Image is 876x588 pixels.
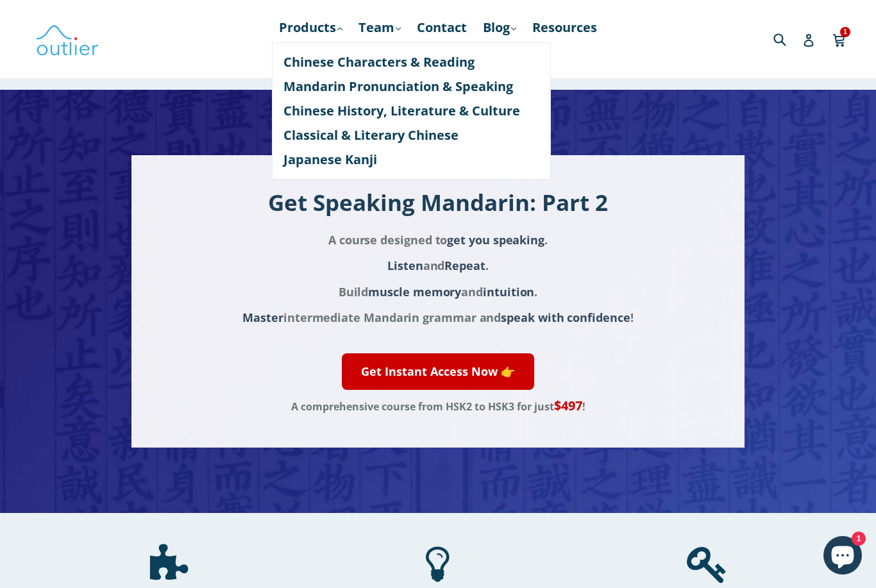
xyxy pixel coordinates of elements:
a: Contact [410,16,473,39]
a: Products [273,16,349,39]
div: Rocket [426,544,450,585]
span: A comprehensive course from HSK2 to HSK3 for just ! [291,399,585,414]
a: Blog [476,16,523,39]
span: intuition [483,284,534,299]
input: Search [770,26,805,52]
span: and . [387,258,489,273]
span: get you speaking [447,232,544,248]
h1: Get Speaking Mandarin: Part 2 [217,187,659,217]
img: Outlier Linguistics [35,21,99,58]
div: Rocket [150,544,188,585]
a: Resources [526,16,603,39]
div: Rocket [687,544,728,585]
a: Mandarin Pronunciation & Speaking [283,74,539,99]
span: 1 [840,27,850,37]
span: muscle memory [368,284,461,299]
a: Classical & Literary Chinese [283,123,539,147]
a: Get Instant Access Now 👉 [342,353,534,390]
span: Repeat [444,258,485,273]
a: Chinese History, Literature & Culture [283,99,539,123]
span: Master [242,310,283,325]
a: Team [352,16,407,39]
span: intermediate Mandarin grammar and ! [242,310,633,325]
a: Japanese Kanji [283,147,539,172]
span: Listen [387,258,423,273]
a: Course Login [391,39,485,62]
span: Build and . [339,284,538,299]
span: $497 [554,397,582,414]
span: A course designed to . [328,232,548,248]
a: Chinese Characters & Reading [283,50,539,74]
span: speak with confidence [501,310,630,325]
inbox-online-store-chat: Shopify online store chat [820,536,866,578]
a: 1 [832,24,847,54]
